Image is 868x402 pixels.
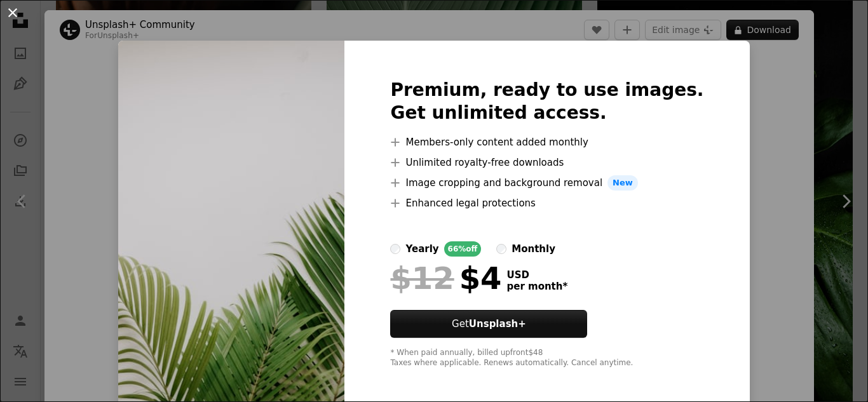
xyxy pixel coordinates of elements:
[390,135,703,150] li: Members-only content added monthly
[390,348,703,368] div: * When paid annually, billed upfront $48 Taxes where applicable. Renews automatically. Cancel any...
[512,241,555,257] div: monthly
[390,79,703,124] h2: Premium, ready to use images. Get unlimited access.
[444,241,482,257] div: 66% off
[390,262,501,295] div: $4
[390,244,400,254] input: yearly66%off
[496,244,506,254] input: monthly
[506,281,567,292] span: per month *
[469,318,526,330] strong: Unsplash+
[405,241,438,257] div: yearly
[390,262,454,295] span: $12
[506,269,567,281] span: USD
[390,155,703,170] li: Unlimited royalty-free downloads
[390,175,703,191] li: Image cropping and background removal
[390,196,703,211] li: Enhanced legal protections
[390,310,587,338] button: GetUnsplash+
[607,175,638,191] span: New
